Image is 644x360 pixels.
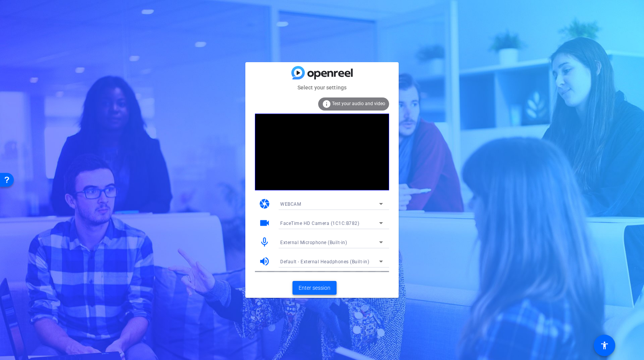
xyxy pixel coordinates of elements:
[259,198,270,210] mat-icon: camera
[280,201,301,207] span: WEBCAM
[299,284,330,292] span: Enter session
[291,66,353,79] img: blue-gradient.svg
[245,83,399,92] mat-card-subtitle: Select your settings
[259,217,270,229] mat-icon: videocam
[280,240,347,245] span: External Microphone (Built-in)
[259,256,270,267] mat-icon: volume_up
[280,221,359,226] span: FaceTime HD Camera (1C1C:B782)
[259,236,270,248] mat-icon: mic_none
[280,259,369,264] span: Default - External Headphones (Built-in)
[600,341,609,350] mat-icon: accessibility
[322,99,331,109] mat-icon: info
[292,281,337,295] button: Enter session
[332,101,385,106] span: Test your audio and video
